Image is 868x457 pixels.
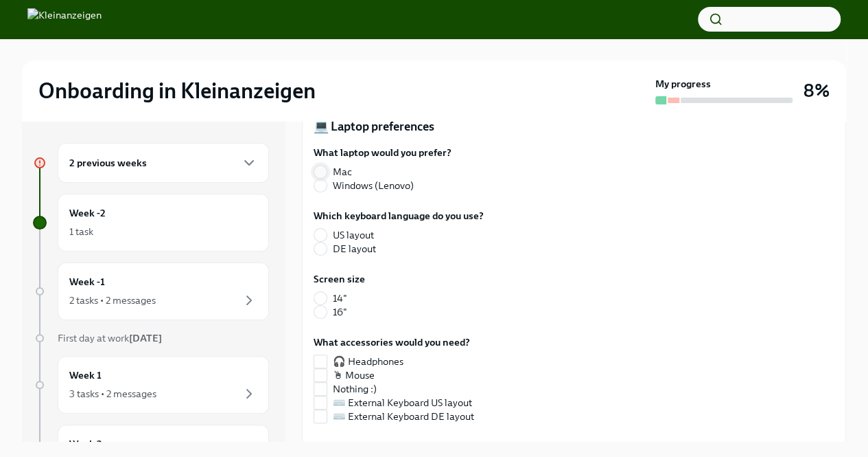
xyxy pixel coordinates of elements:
span: ⌨️ External Keyboard DE layout [333,410,474,423]
strong: My progress [655,77,711,91]
label: What accessories would you need? [314,335,485,349]
span: 14" [333,291,347,305]
a: First day at work[DATE] [33,331,269,345]
span: DE layout [333,242,376,256]
a: Week -12 tasks • 2 messages [33,263,269,320]
h6: Week -1 [69,274,105,289]
h6: Week 1 [69,368,102,383]
img: Kleinanzeigen [27,8,102,30]
a: Week 13 tasks • 2 messages [33,356,269,414]
span: US layout [333,228,374,242]
label: Any other additional specifications you'd like to share? [314,440,834,454]
span: Windows (Lenovo) [333,179,414,192]
label: Which keyboard language do you use? [314,209,484,223]
p: 💻 Laptop preferences [314,118,834,135]
div: 2 previous weeks [58,143,269,183]
a: Week -21 task [33,194,269,252]
span: 🎧 Headphones [333,355,403,368]
span: 16" [333,305,347,319]
div: 3 tasks • 2 messages [69,387,156,401]
span: Nothing :) [333,382,377,396]
span: Mac [333,165,352,179]
h6: 2 previous weeks [69,155,147,170]
h6: Week -2 [69,205,106,221]
span: First day at work [58,332,162,344]
h6: Week 2 [69,436,102,452]
span: ⌨️ External Keyboard US layout [333,396,472,410]
label: What laptop would you prefer? [314,146,451,159]
div: 2 tasks • 2 messages [69,293,156,307]
h2: Onboarding in Kleinanzeigen [38,77,316,104]
span: 🖱 Mouse [333,368,375,382]
div: 1 task [69,225,93,238]
label: Screen size [314,272,365,286]
h3: 8% [804,78,830,103]
strong: [DATE] [129,332,162,344]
